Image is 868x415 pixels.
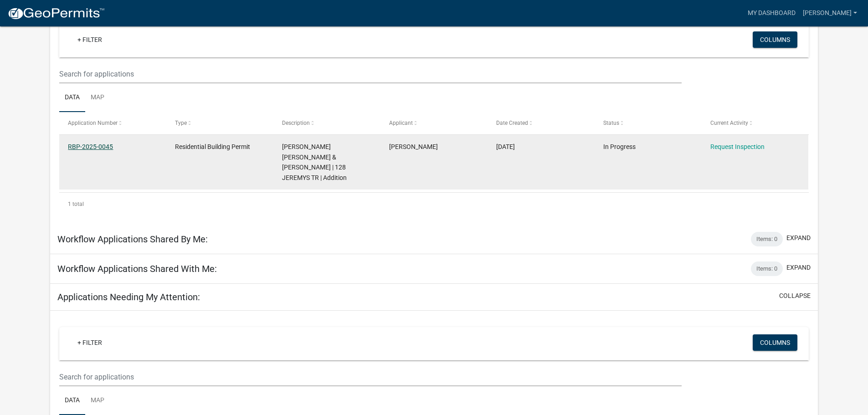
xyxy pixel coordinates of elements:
button: expand [786,233,811,243]
a: Data [59,83,85,113]
datatable-header-cell: Description [273,112,380,134]
span: Description [282,120,310,126]
span: Current Activity [710,120,748,126]
datatable-header-cell: Status [594,112,701,134]
button: Columns [753,31,797,48]
button: collapse [779,291,811,301]
span: In Progress [603,143,636,150]
span: BAILEY JERRON NATHANIEL & REBEKAH THOMAS | 128 JEREMYS TR | Addition [282,143,347,181]
span: Applicant [389,120,413,126]
div: Items: 0 [751,261,783,276]
datatable-header-cell: Application Number [59,112,166,134]
h5: Applications Needing My Attention: [57,292,200,302]
a: Request Inspection [710,143,765,150]
a: RBP-2025-0045 [68,143,113,150]
span: Type [175,120,187,126]
span: Status [603,120,619,126]
h5: Workflow Applications Shared With Me: [57,263,217,274]
a: My Dashboard [744,5,799,22]
span: Date Created [496,120,528,126]
span: 03/14/2025 [496,143,515,150]
datatable-header-cell: Applicant [380,112,488,134]
a: Map [85,83,110,113]
span: Application Number [68,120,118,126]
div: Items: 0 [751,232,783,246]
input: Search for applications [59,368,681,386]
button: Columns [753,334,797,351]
a: + Filter [70,334,109,351]
datatable-header-cell: Type [166,112,273,134]
a: + Filter [70,31,109,48]
datatable-header-cell: Current Activity [701,112,808,134]
div: collapse [50,8,818,225]
input: Search for applications [59,65,681,83]
a: [PERSON_NAME] [799,5,861,22]
button: expand [786,263,811,272]
datatable-header-cell: Date Created [488,112,595,134]
span: Jerron Bailey [389,143,438,150]
div: 1 total [59,193,809,215]
h5: Workflow Applications Shared By Me: [57,234,208,245]
span: Residential Building Permit [175,143,250,150]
